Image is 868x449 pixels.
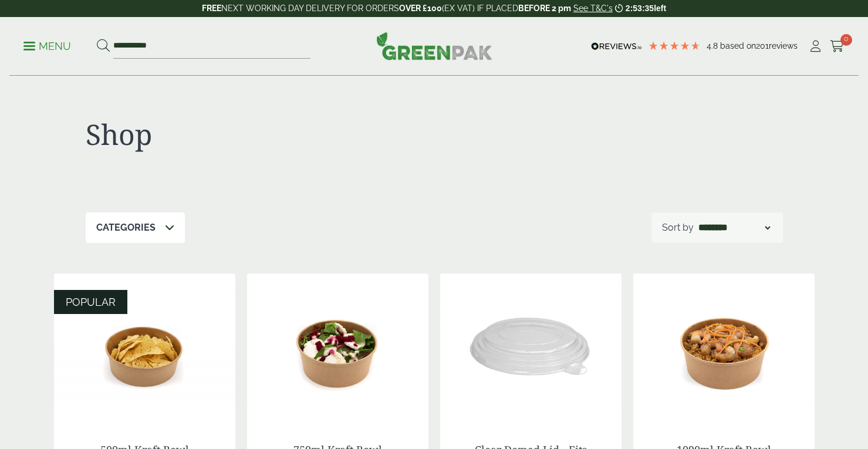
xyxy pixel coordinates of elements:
h1: Shop [86,117,434,151]
span: left [654,4,666,13]
img: Kraft Bowl 1090ml with Prawns and Rice [633,274,815,420]
strong: BEFORE 2 pm [518,4,571,13]
i: Cart [830,40,845,52]
span: 2:53:35 [626,4,654,13]
a: 0 [830,38,845,55]
span: 0 [840,34,852,46]
span: 4.8 [707,41,720,50]
p: Menu [23,39,71,53]
img: REVIEWS.io [591,42,642,50]
a: Menu [23,39,71,51]
i: My Account [808,40,823,52]
strong: OVER £100 [399,4,442,13]
img: GreenPak Supplies [376,32,492,60]
span: reviews [769,41,798,50]
img: Kraft Bowl 500ml with Nachos [54,274,235,420]
p: Sort by [662,221,694,235]
span: POPULAR [66,296,116,308]
span: Based on [720,41,756,50]
img: Kraft Bowl 750ml with Goats Cheese Salad Open [247,274,428,420]
p: Categories [96,221,156,235]
span: 201 [756,41,769,50]
select: Shop order [696,221,772,235]
img: Clear Domed Lid - Fits 750ml-0 [440,274,622,420]
a: See T&C's [573,4,613,13]
div: 4.79 Stars [648,40,701,51]
strong: FREE [202,4,221,13]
